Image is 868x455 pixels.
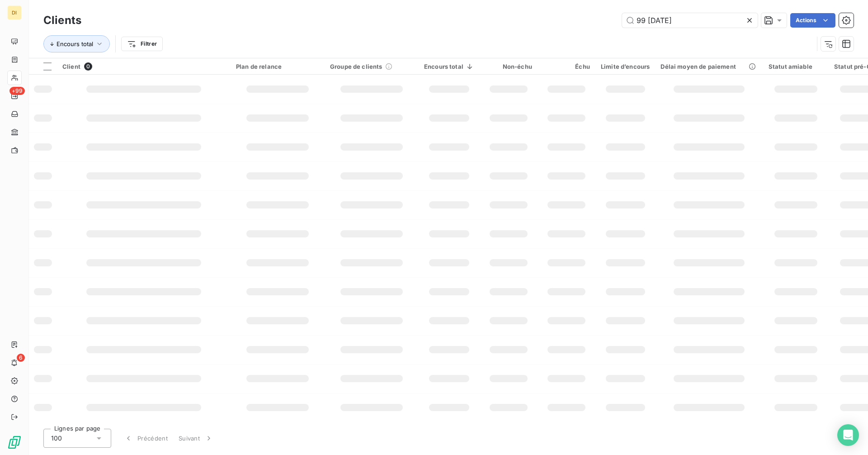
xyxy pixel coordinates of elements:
[660,63,757,70] div: Délai moyen de paiement
[43,12,81,28] h3: Clients
[601,63,650,70] div: Limite d’encours
[84,62,92,71] span: 0
[9,87,25,95] span: +99
[424,63,474,70] div: Encours total
[485,63,532,70] div: Non-échu
[17,354,25,362] span: 6
[236,63,319,70] div: Plan de relance
[790,13,835,28] button: Actions
[837,424,859,446] div: Open Intercom Messenger
[769,63,823,70] div: Statut amiable
[622,13,758,28] input: Rechercher
[330,63,382,70] span: Groupe de clients
[57,40,93,47] span: Encours total
[7,435,22,450] img: Logo LeanPay
[43,35,110,52] button: Encours total
[118,429,173,448] button: Précédent
[121,37,163,51] button: Filtrer
[173,429,219,448] button: Suivant
[51,434,62,443] span: 100
[7,5,22,20] div: DI
[543,63,590,70] div: Échu
[62,63,80,70] span: Client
